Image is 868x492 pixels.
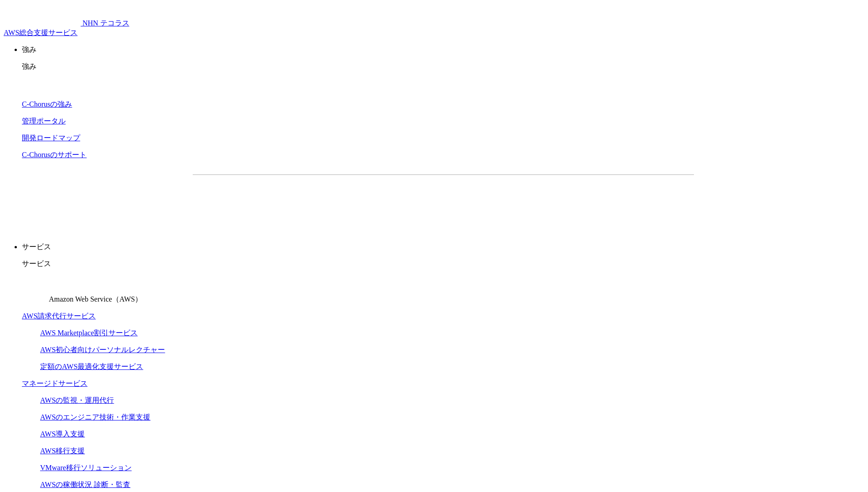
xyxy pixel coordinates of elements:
[40,363,143,370] a: 定額のAWS最適化支援サービス
[4,19,129,36] a: AWS総合支援サービス C-Chorus NHN テコラスAWS総合支援サービス
[22,62,864,72] p: 強み
[22,151,87,159] a: C-Chorusのサポート
[22,117,66,125] a: 管理ポータル
[448,190,595,212] a: まずは相談する
[292,190,439,212] a: 資料を請求する
[40,481,130,488] a: AWSの稼働状況 診断・監査
[4,4,81,26] img: AWS総合支援サービス C-Chorus
[40,346,165,354] a: AWS初心者向けパーソナルレクチャー
[40,430,85,438] a: AWS導入支援
[22,45,864,55] p: 強み
[22,379,87,387] a: マネージドサービス
[40,329,138,337] a: AWS Marketplace割引サービス
[40,464,132,471] a: VMware移行ソリューション
[40,413,150,421] a: AWSのエンジニア技術・作業支援
[22,276,47,302] img: Amazon Web Service（AWS）
[40,396,114,404] a: AWSの監視・運用代行
[40,447,85,455] a: AWS移行支援
[22,100,72,108] a: C-Chorusの強み
[22,134,80,142] a: 開発ロードマップ
[49,295,142,303] span: Amazon Web Service（AWS）
[22,259,864,269] p: サービス
[22,312,96,320] a: AWS請求代行サービス
[22,242,864,252] p: サービス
